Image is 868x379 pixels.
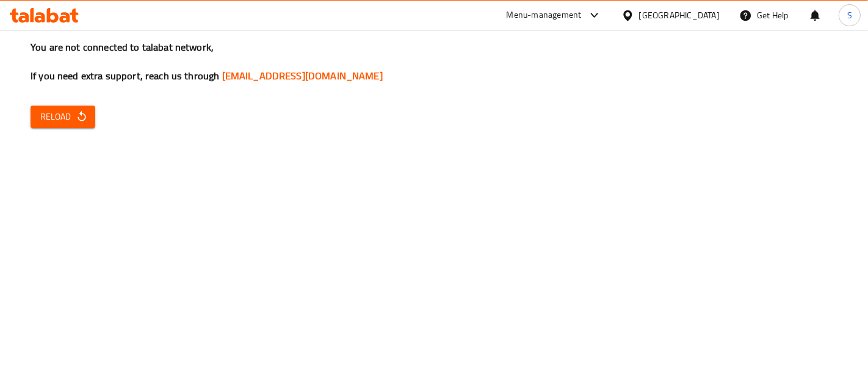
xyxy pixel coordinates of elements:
[31,106,95,128] button: Reload
[507,8,582,23] div: Menu-management
[40,109,85,125] span: Reload
[31,40,837,83] h3: You are not connected to talabat network, If you need extra support, reach us through
[222,67,383,85] a: [EMAIL_ADDRESS][DOMAIN_NAME]
[639,9,720,22] div: [GEOGRAPHIC_DATA]
[847,9,852,22] span: S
